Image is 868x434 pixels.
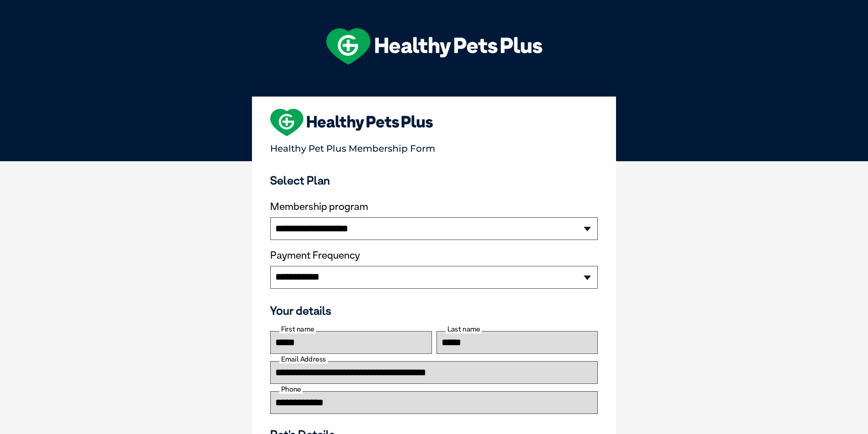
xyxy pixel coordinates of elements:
[279,325,316,333] label: First name
[270,304,598,317] h3: Your details
[446,325,482,333] label: Last name
[270,109,433,136] img: heart-shape-hpp-logo-large.png
[270,139,598,154] p: Healthy Pet Plus Membership Form
[270,250,360,261] label: Payment Frequency
[270,174,598,187] h3: Select Plan
[270,201,598,213] label: Membership program
[279,385,303,393] label: Phone
[279,355,328,363] label: Email Address
[326,28,542,65] img: hpp-logo-landscape-green-white.png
